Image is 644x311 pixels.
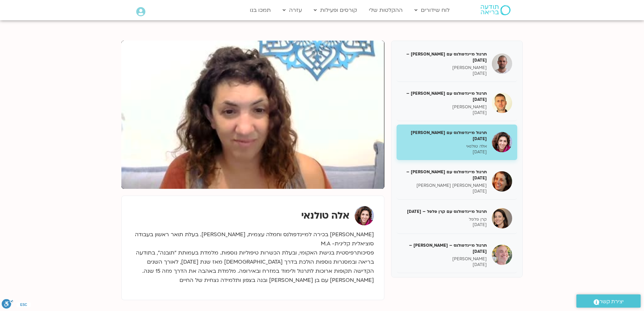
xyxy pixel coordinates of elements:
[402,104,487,110] p: [PERSON_NAME]
[492,208,512,228] img: תרגול מיינדפולנס עם קרן פלפל – 08/09/24
[492,245,512,265] img: תרגול מיינדפולנס – רון אלון – 09/09/24
[402,65,487,71] p: [PERSON_NAME]
[402,110,487,116] p: [DATE]
[492,93,512,113] img: תרגול מיינדפולנס עם ניב אידלמן – 05/09/24
[355,206,374,225] img: אלה טולנאי
[402,51,487,63] h5: תרגול מיינדפולנס עם [PERSON_NAME] – [DATE]
[492,53,512,74] img: תרגול מיינדפולנס עם דקל קנטי – 05/09/24
[402,169,487,181] h5: תרגול מיינדפולנס עם [PERSON_NAME] – [DATE]
[310,4,360,17] a: קורסים ופעילות
[402,143,487,149] p: אלה טולנאי
[132,230,374,285] p: [PERSON_NAME] בכירה למיינדפולנס וחמלה עצמית, [PERSON_NAME]. בעלת תואר ראשון בעבודה סוציאלית קליני...
[402,188,487,194] p: [DATE]
[246,4,274,17] a: תמכו בנו
[402,217,487,222] p: קרן פלפל
[402,183,487,188] p: [PERSON_NAME] [PERSON_NAME]
[402,262,487,268] p: [DATE]
[402,149,487,155] p: [DATE]
[402,130,487,142] h5: תרגול מיינדפולנס עם [PERSON_NAME] [DATE]
[301,209,350,222] strong: אלה טולנאי
[402,208,487,215] h5: תרגול מיינדפולנס עם קרן פלפל – [DATE]
[402,256,487,262] p: [PERSON_NAME]
[402,90,487,103] h5: תרגול מיינדפולנס עם [PERSON_NAME] – [DATE]
[279,4,305,17] a: עזרה
[492,132,512,152] img: תרגול מיינדפולנס עם אלה טולנאי 08/09/24
[492,171,512,192] img: תרגול מיינדפולנס עם סיגל בירן – 08/09/24
[599,297,624,306] span: יצירת קשר
[402,71,487,76] p: [DATE]
[402,242,487,254] h5: תרגול מיינדפולנס – [PERSON_NAME] – [DATE]
[411,4,453,17] a: לוח שידורים
[365,4,406,17] a: ההקלטות שלי
[402,222,487,228] p: [DATE]
[576,294,641,308] a: יצירת קשר
[481,5,510,15] img: תודעה בריאה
